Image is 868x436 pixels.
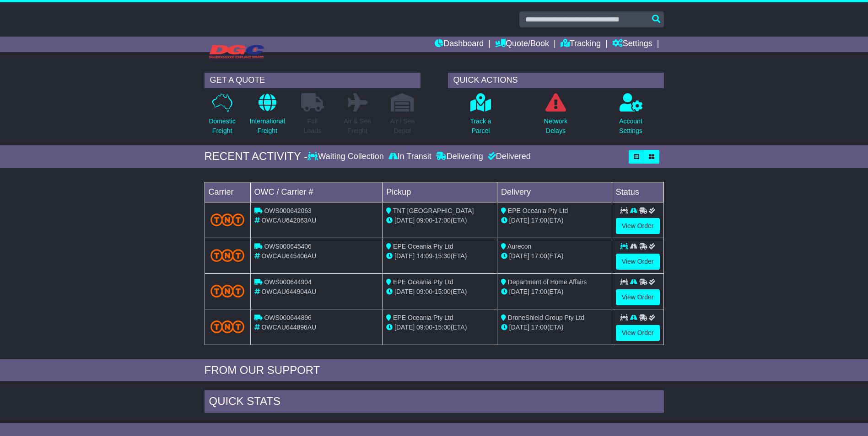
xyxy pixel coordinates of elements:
[435,37,484,52] a: Dashboard
[616,218,660,234] a: View Order
[383,182,497,202] td: Pickup
[210,213,245,226] img: TNT_Domestic.png
[394,252,415,260] span: [DATE]
[495,37,549,52] a: Quote/Book
[264,243,312,250] span: OWS000645406
[508,278,587,286] span: Department of Home Affairs
[386,152,434,162] div: In Transit
[544,117,567,136] p: Network Delays
[210,285,245,297] img: TNT_Domestic.png
[393,243,453,250] span: EPE Oceania Pty Ltd
[416,324,432,331] span: 09:00
[261,288,316,295] span: OWCAU644904AU
[386,251,493,261] div: - (ETA)
[485,152,531,162] div: Delivered
[261,217,316,224] span: OWCAU642063AU
[416,252,432,260] span: 14:09
[561,37,601,52] a: Tracking
[508,314,584,321] span: DroneShield Group Pty Ltd
[394,324,415,331] span: [DATE]
[264,207,312,214] span: OWS000642063
[501,323,608,332] div: (ETA)
[264,278,312,286] span: OWS000644904
[394,288,415,295] span: [DATE]
[209,117,235,136] p: Domestic Freight
[509,288,529,295] span: [DATE]
[205,182,250,202] td: Carrier
[544,93,568,141] a: NetworkDelays
[205,390,664,415] div: Quick Stats
[208,93,236,141] a: DomesticFreight
[435,252,451,260] span: 15:30
[497,182,612,202] td: Delivery
[509,252,529,260] span: [DATE]
[416,288,432,295] span: 09:00
[261,324,316,331] span: OWCAU644896AU
[386,287,493,297] div: - (ETA)
[393,278,453,286] span: EPE Oceania Pty Ltd
[469,93,491,141] a: Track aParcel
[616,289,660,305] a: View Order
[250,117,285,136] p: International Freight
[394,217,415,224] span: [DATE]
[448,73,664,88] div: QUICK ACTIONS
[386,323,493,332] div: - (ETA)
[501,216,608,225] div: (ETA)
[531,252,547,260] span: 17:00
[619,117,642,136] p: Account Settings
[435,324,451,331] span: 15:00
[264,314,312,321] span: OWS000644896
[261,252,316,260] span: OWCAU645406AU
[509,324,529,331] span: [DATE]
[531,288,547,295] span: 17:00
[507,243,531,250] span: Aurecon
[205,73,421,88] div: GET A QUOTE
[301,117,324,136] p: Full Loads
[210,320,245,333] img: TNT_Domestic.png
[386,216,493,225] div: - (ETA)
[508,207,568,214] span: EPE Oceania Pty Ltd
[390,117,415,136] p: Air / Sea Depot
[616,254,660,270] a: View Order
[619,93,643,141] a: AccountSettings
[501,287,608,297] div: (ETA)
[393,207,474,214] span: TNT [GEOGRAPHIC_DATA]
[531,324,547,331] span: 17:00
[307,152,386,162] div: Waiting Collection
[470,117,491,136] p: Track a Parcel
[205,150,308,163] div: RECENT ACTIVITY -
[205,364,664,377] div: FROM OUR SUPPORT
[616,325,660,341] a: View Order
[210,249,245,261] img: TNT_Domestic.png
[434,152,485,162] div: Delivering
[435,217,451,224] span: 17:00
[612,182,663,202] td: Status
[435,288,451,295] span: 15:00
[393,314,453,321] span: EPE Oceania Pty Ltd
[344,117,371,136] p: Air & Sea Freight
[249,93,286,141] a: InternationalFreight
[250,182,383,202] td: OWC / Carrier #
[531,217,547,224] span: 17:00
[509,217,529,224] span: [DATE]
[501,251,608,261] div: (ETA)
[416,217,432,224] span: 09:00
[612,37,652,52] a: Settings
